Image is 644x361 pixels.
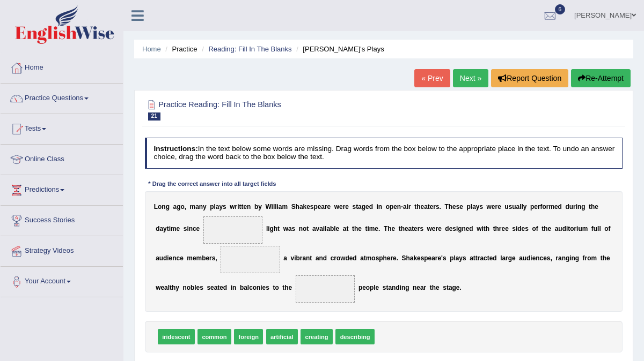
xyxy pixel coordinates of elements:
[353,203,356,210] b: s
[306,203,310,210] b: e
[417,254,421,262] b: e
[376,254,379,262] b: s
[466,224,470,232] b: e
[391,224,395,232] b: e
[521,203,523,210] b: l
[452,203,456,210] b: e
[156,254,159,262] b: a
[358,224,362,232] b: e
[509,203,513,210] b: s
[158,203,162,210] b: o
[1,206,123,232] a: Success Stories
[336,224,340,232] b: e
[544,224,547,232] b: h
[153,145,197,153] b: Instructions:
[438,224,442,232] b: e
[450,254,453,262] b: p
[352,224,354,232] b: t
[540,203,543,210] b: f
[538,203,540,210] b: r
[591,224,594,232] b: f
[184,224,187,232] b: s
[209,254,212,262] b: r
[277,203,279,210] b: i
[371,254,375,262] b: o
[243,203,247,210] b: e
[323,254,327,262] b: d
[536,224,538,232] b: f
[449,203,452,210] b: h
[177,224,180,232] b: e
[597,224,599,232] b: l
[283,224,288,232] b: w
[270,224,274,232] b: g
[375,224,378,232] b: e
[316,224,320,232] b: v
[167,254,169,262] b: i
[272,203,273,210] b: i
[367,224,369,232] b: i
[214,203,216,210] b: l
[203,216,263,244] span: Drop target
[279,203,282,210] b: a
[310,254,312,262] b: t
[519,203,521,210] b: l
[414,224,418,232] b: e
[172,254,176,262] b: n
[418,224,420,232] b: r
[420,224,423,232] b: s
[431,254,435,262] b: a
[196,254,202,262] b: m
[522,224,525,232] b: e
[548,224,552,232] b: e
[291,203,296,210] b: S
[1,84,123,110] a: Practice Questions
[142,45,161,53] a: Home
[432,224,436,232] b: e
[365,203,369,210] b: e
[405,224,408,232] b: e
[456,224,458,232] b: i
[156,224,159,232] b: d
[216,203,219,210] b: a
[177,254,180,262] b: c
[378,203,382,210] b: n
[424,203,428,210] b: a
[171,224,177,232] b: m
[548,203,554,210] b: m
[326,224,330,232] b: a
[148,112,160,121] span: 21
[343,224,347,232] b: a
[316,254,319,262] b: a
[360,254,364,262] b: a
[1,114,123,141] a: Tests
[397,203,401,210] b: n
[428,254,432,262] b: e
[258,203,262,210] b: y
[195,203,199,210] b: a
[497,203,501,210] b: e
[180,203,184,210] b: o
[319,254,323,262] b: n
[406,254,410,262] b: h
[576,224,578,232] b: i
[386,203,390,210] b: o
[275,203,276,210] b: l
[189,224,193,232] b: n
[476,203,480,210] b: y
[591,203,595,210] b: h
[299,224,303,232] b: n
[440,203,441,210] b: .
[169,224,171,232] b: i
[180,254,184,262] b: e
[582,224,588,232] b: m
[208,45,291,53] a: Reading: Fill In The Blanks
[470,254,473,262] b: a
[414,69,450,87] a: « Prev
[353,254,356,262] b: d
[159,224,163,232] b: a
[343,203,346,210] b: r
[412,224,414,232] b: t
[433,203,436,210] b: r
[212,254,216,262] b: s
